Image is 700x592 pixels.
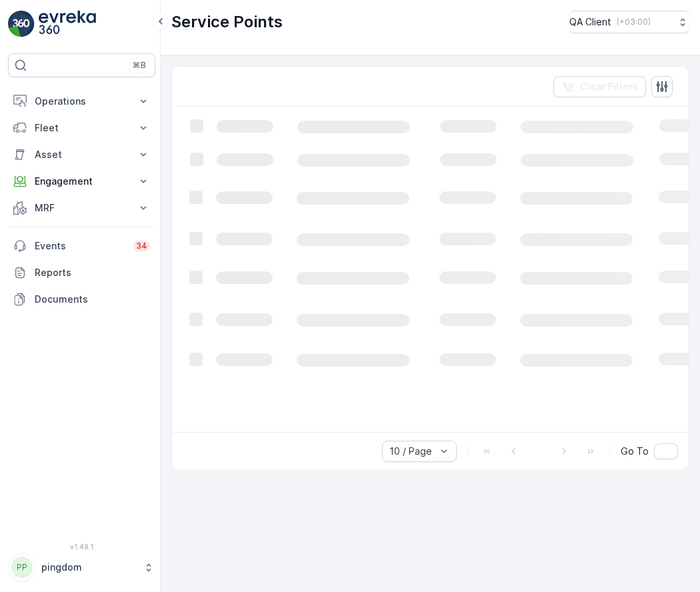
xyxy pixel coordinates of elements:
button: QA Client(+03:00) [569,11,689,33]
a: Reports [8,259,155,286]
span: Go To [621,445,649,458]
p: MRF [35,201,129,215]
button: MRF [8,195,155,221]
button: Operations [8,88,155,115]
button: Fleet [8,115,155,141]
button: Engagement [8,168,155,195]
button: Clear Filters [553,76,646,97]
p: Clear Filters [580,80,638,93]
p: Fleet [35,121,129,135]
p: Asset [35,148,129,161]
p: Operations [35,95,129,108]
p: Service Points [171,11,283,33]
p: ⌘B [133,60,146,71]
p: Events [35,239,125,253]
a: Documents [8,286,155,313]
p: Engagement [35,175,129,188]
div: PP [11,557,33,578]
img: logo_light-DOdMpM7g.png [39,11,96,37]
p: pingdom [41,561,137,574]
p: Documents [35,293,150,306]
span: v 1.48.1 [8,543,155,551]
p: ( +03:00 ) [617,17,651,27]
p: 34 [136,241,147,251]
p: Reports [35,266,150,279]
button: Asset [8,141,155,168]
p: QA Client [569,15,611,29]
button: PPpingdom [8,553,155,581]
img: logo [8,11,35,37]
a: Events34 [8,233,155,259]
